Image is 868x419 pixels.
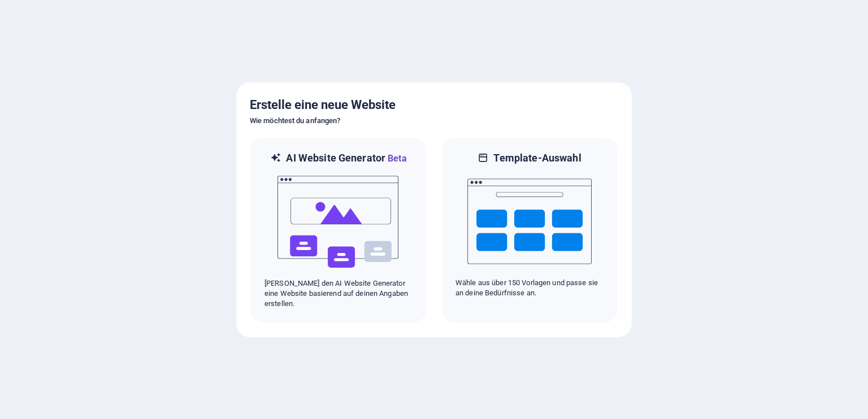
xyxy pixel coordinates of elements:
div: Template-AuswahlWähle aus über 150 Vorlagen und passe sie an deine Bedürfnisse an. [441,137,618,324]
img: ai [276,165,401,278]
div: AI Website GeneratorBetaai[PERSON_NAME] den AI Website Generator eine Website basierend auf deine... [250,137,427,324]
h6: Template-Auswahl [493,151,581,165]
h5: Erstelle eine neue Website [250,96,618,114]
p: [PERSON_NAME] den AI Website Generator eine Website basierend auf deinen Angaben erstellen. [264,278,413,309]
p: Wähle aus über 150 Vorlagen und passe sie an deine Bedürfnisse an. [455,278,604,298]
span: Beta [385,153,407,164]
h6: AI Website Generator [286,151,406,165]
h6: Wie möchtest du anfangen? [250,114,618,128]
